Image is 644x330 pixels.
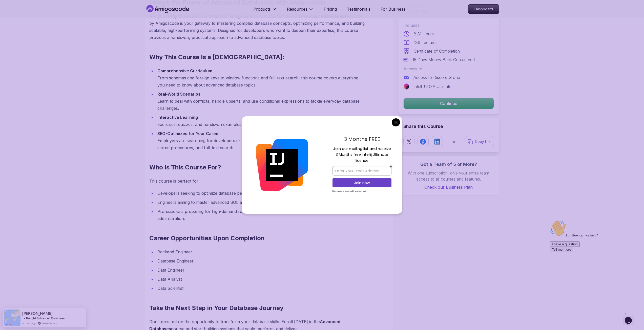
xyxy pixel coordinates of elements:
p: This course is perfect for: [149,178,365,185]
li: From schemas and foreign keys to window functions and full-text search, this course covers everyt... [156,67,365,89]
img: jetbrains logo [403,83,409,90]
strong: Real-World Scenarios [157,92,200,97]
span: [PERSON_NAME] [22,311,53,316]
p: Copy link [475,139,491,144]
a: ProveSource [41,321,57,325]
h2: Why This Course Is a [DEMOGRAPHIC_DATA]: [149,53,365,61]
img: :wave: [2,2,18,18]
button: Products [253,6,277,16]
button: Continue [403,98,494,109]
li: Exercises, quizzes, and hands-on examples ensure you retain knowledge and build confidence. [156,114,365,128]
iframe: chat widget [548,218,639,307]
strong: Comprehensive Curriculum [157,68,212,73]
li: Data Engineer [156,267,365,274]
a: Testimonials [347,6,370,12]
span: an hour ago [22,321,36,325]
img: provesource social proof notification image [4,310,20,326]
li: Data Scientist [156,285,365,292]
strong: Interactive Learning [157,115,198,120]
p: Are you ready to elevate your database management skills to the next level? The course by Amigosc... [149,13,365,41]
a: Pricing [324,6,337,12]
p: 15 Days Money Back Guaranteed [412,57,475,63]
h3: Got a Team of 5 or More? [403,161,494,168]
p: 8.31 Hours [414,31,434,37]
li: Engineers aiming to master advanced SQL and database features. [156,199,365,206]
p: or [451,139,456,145]
strong: SEO-Optimized for Your Career [157,131,220,136]
a: For Business [381,6,405,12]
button: Copy link [465,136,494,147]
button: Tell me more [2,29,25,34]
h2: Career Opportunities Upon Completion [149,234,365,242]
li: Learn to deal with conflicts, handle upserts, and use conditional expressions to tackle everyday ... [156,91,365,112]
button: Resources [287,6,314,16]
a: Dashboard [468,4,499,14]
p: Includes: [403,22,494,28]
h2: Take the Next Step in Your Database Journey [149,304,365,312]
li: Employers are searching for developers skilled in advanced database techniques like query optimiz... [156,130,365,151]
a: Bought Advanced Databases [26,316,65,320]
a: Check our Business Plan [403,184,494,190]
li: Professionals preparing for high-demand roles in backend development, data engineering, and datab... [156,208,365,222]
p: With one subscription, give your entire team access to all courses and features. [403,170,494,182]
p: 136 Lectures [414,39,438,46]
span: -> [22,316,26,320]
p: Access to: [403,66,494,72]
h2: Share this Course [403,123,494,130]
li: Backend Engineer [156,248,365,255]
iframe: chat widget [623,310,639,325]
p: Resources [287,6,307,12]
button: I have a question [2,23,32,29]
p: IntelliJ IDEA Ultimate [413,83,451,90]
p: Products [253,6,271,12]
span: Hi! How can we help? [2,15,50,19]
li: Developers seeking to optimize database performance. [156,190,365,197]
li: Data Analyst [156,276,365,283]
div: 👋Hi! How can we help?I have a questionTell me more [2,2,93,34]
p: Access to Discord Group [413,74,460,80]
p: Continue [404,98,494,109]
p: Dashboard [468,5,499,14]
li: Database Engineer [156,257,365,265]
h2: Who Is This Course For? [149,163,365,171]
p: Certificate of Completion [414,48,460,54]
